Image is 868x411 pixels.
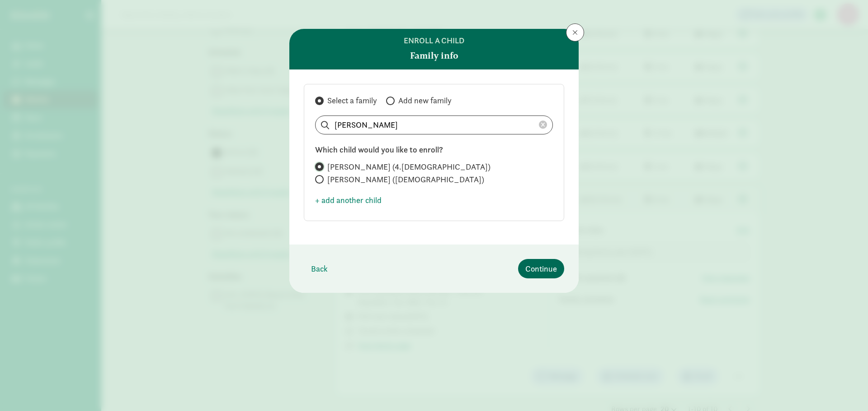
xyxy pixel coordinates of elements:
[518,259,564,278] button: Continue
[304,259,335,278] button: Back
[823,368,868,411] iframe: Chat Widget
[315,190,382,210] button: + add another child
[404,36,464,45] h6: Enroll a child
[327,95,377,106] span: Select a family
[311,263,328,275] span: Back
[327,174,484,185] span: [PERSON_NAME] ([DEMOGRAPHIC_DATA])
[410,49,458,62] strong: Family info
[398,95,452,106] span: Add new family
[315,145,553,154] h6: Which child would you like to enroll?
[316,116,552,134] input: Search list...
[315,194,382,206] span: + add another child
[525,263,557,275] span: Continue
[327,162,491,172] span: [PERSON_NAME] (4.[DEMOGRAPHIC_DATA])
